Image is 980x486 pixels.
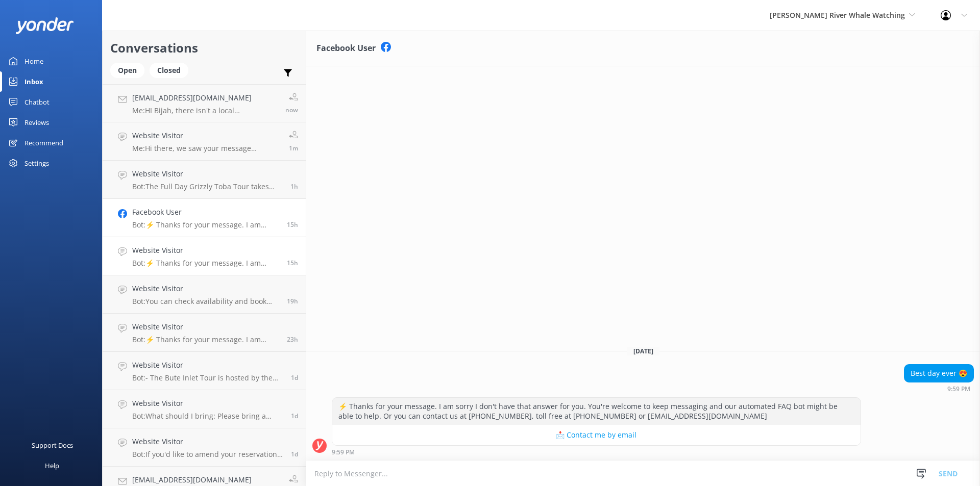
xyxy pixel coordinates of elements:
[290,182,298,191] span: Sep 08 2025 12:13pm (UTC -07:00) America/Tijuana
[132,335,279,344] p: Bot: ⚡ Thanks for your message. I am sorry I don't have that answer for you. You're welcome to ke...
[132,220,279,229] p: Bot: ⚡ Thanks for your message. I am sorry I don't have that answer for you. You're welcome to ke...
[103,275,306,314] a: Website VisitorBot:You can check availability and book the Single Day Whale Watch and Kayaking to...
[45,455,59,476] div: Help
[150,64,193,75] a: Closed
[15,17,74,34] img: yonder-white-logo.png
[287,259,298,267] span: Sep 07 2025 09:32pm (UTC -07:00) America/Tijuana
[291,373,298,382] span: Sep 07 2025 08:17am (UTC -07:00) America/Tijuana
[103,314,306,352] a: Website VisitorBot:⚡ Thanks for your message. I am sorry I don't have that answer for you. You're...
[132,321,279,332] h4: Website Visitor
[103,122,306,161] a: Website VisitorMe:Hi there, we saw your message regarding [MEDICAL_DATA]. Can you tell us more ab...
[110,63,144,78] div: Open
[24,51,43,71] div: Home
[24,153,49,173] div: Settings
[289,144,298,152] span: Sep 08 2025 01:17pm (UTC -07:00) America/Tijuana
[103,199,306,237] a: Facebook UserBot:⚡ Thanks for your message. I am sorry I don't have that answer for you. You're w...
[132,450,283,459] p: Bot: If you'd like to amend your reservation, please contact the [PERSON_NAME] River Whale Watchi...
[132,474,281,485] h4: [EMAIL_ADDRESS][DOMAIN_NAME]
[103,428,306,467] a: Website VisitorBot:If you'd like to amend your reservation, please contact the [PERSON_NAME] Rive...
[332,448,861,455] div: Sep 07 2025 09:59pm (UTC -07:00) America/Tijuana
[132,360,283,371] h4: Website Visitor
[110,38,298,58] h2: Conversations
[110,64,150,75] a: Open
[24,92,50,112] div: Chatbot
[132,412,283,421] p: Bot: What should I bring: Please bring a reusable water bottle (we have a water refill station!),...
[132,92,278,104] h4: [EMAIL_ADDRESS][DOMAIN_NAME]
[132,106,278,115] p: Me: HI Bijah, there isn't a local membership price available for the Grizzly Bear Getaway Package...
[287,335,298,344] span: Sep 07 2025 01:56pm (UTC -07:00) America/Tijuana
[103,237,306,275] a: Website VisitorBot:⚡ Thanks for your message. I am sorry I don't have that answer for you. You're...
[132,436,283,447] h4: Website Visitor
[103,390,306,428] a: Website VisitorBot:What should I bring: Please bring a reusable water bottle (we have a water ref...
[947,386,970,392] strong: 9:59 PM
[316,42,376,55] h3: Facebook User
[24,112,49,133] div: Reviews
[132,259,279,268] p: Bot: ⚡ Thanks for your message. I am sorry I don't have that answer for you. You're welcome to ke...
[904,365,973,382] div: Best day ever 😍
[132,373,283,382] p: Bot: - The Bute Inlet Tour is hosted by the Homalco First Nation along the Orford River and inclu...
[332,398,861,425] div: ⚡ Thanks for your message. I am sorry I don't have that answer for you. You're welcome to keep me...
[332,449,355,455] strong: 9:59 PM
[627,347,659,355] span: [DATE]
[904,385,974,392] div: Sep 07 2025 09:59pm (UTC -07:00) America/Tijuana
[287,220,298,229] span: Sep 07 2025 09:59pm (UTC -07:00) America/Tijuana
[332,425,861,445] button: 📩 Contact me by email
[103,352,306,390] a: Website VisitorBot:- The Bute Inlet Tour is hosted by the Homalco First Nation along the Orford R...
[285,106,298,114] span: Sep 08 2025 01:18pm (UTC -07:00) America/Tijuana
[291,412,298,420] span: Sep 06 2025 11:26pm (UTC -07:00) America/Tijuana
[132,144,281,153] p: Me: Hi there, we saw your message regarding [MEDICAL_DATA]. Can you tell us more about what quest...
[132,245,279,256] h4: Website Visitor
[32,435,73,455] div: Support Docs
[132,130,281,141] h4: Website Visitor
[150,63,188,78] div: Closed
[291,450,298,458] span: Sep 06 2025 08:12pm (UTC -07:00) America/Tijuana
[24,71,43,92] div: Inbox
[132,398,283,409] h4: Website Visitor
[770,10,905,20] span: [PERSON_NAME] River Whale Watching
[132,168,283,180] h4: Website Visitor
[132,182,283,191] p: Bot: The Full Day Grizzly Toba Tour takes you on a scenic cruise through Discovery Passage to [GE...
[103,84,306,122] a: [EMAIL_ADDRESS][DOMAIN_NAME]Me:HI Bijah, there isn't a local membership price available for the G...
[24,133,63,153] div: Recommend
[132,207,279,218] h4: Facebook User
[132,297,279,306] p: Bot: You can check availability and book the Single Day Whale Watch and Kayaking tour online at [...
[103,161,306,199] a: Website VisitorBot:The Full Day Grizzly Toba Tour takes you on a scenic cruise through Discovery ...
[132,283,279,294] h4: Website Visitor
[287,297,298,305] span: Sep 07 2025 05:35pm (UTC -07:00) America/Tijuana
